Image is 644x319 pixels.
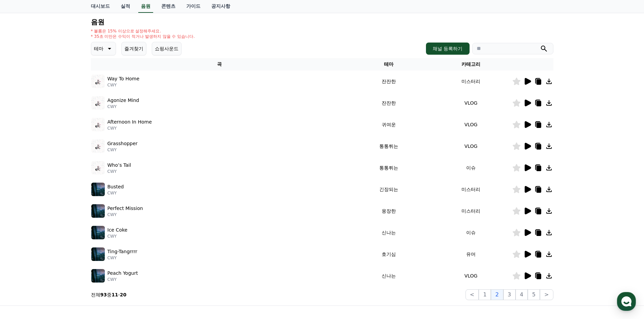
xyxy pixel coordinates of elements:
[108,162,131,169] p: Who’s Tail
[91,269,105,283] img: music
[108,212,143,217] p: CWY
[100,292,107,297] strong: 93
[426,43,469,55] button: 채널 등록하기
[91,226,105,239] img: music
[108,248,137,255] p: Ting-Tangrrrr
[91,34,195,39] p: * 35초 미만은 수익이 적거나 발생하지 않을 수 있습니다.
[108,169,131,174] p: CWY
[108,270,138,277] p: Peach Yogurt
[108,97,139,104] p: Agonize Mind
[108,82,140,88] p: CWY
[94,44,103,53] p: 테마
[430,157,512,179] td: 이슈
[91,183,105,196] img: music
[348,92,430,114] td: 잔잔한
[540,289,553,300] button: >
[430,265,512,287] td: VLOG
[108,183,124,190] p: Busted
[104,224,113,230] span: 설정
[348,71,430,92] td: 잔잔한
[108,118,152,126] p: Afternoon In Home
[348,157,430,179] td: 통통튀는
[348,135,430,157] td: 통통튀는
[348,58,430,71] th: 테마
[491,289,503,300] button: 2
[112,292,118,297] strong: 11
[108,234,127,239] p: CWY
[62,224,70,230] span: 대화
[108,255,137,261] p: CWY
[91,18,553,26] h4: 음원
[108,75,140,82] p: Way To Home
[348,222,430,243] td: 신나는
[108,190,124,196] p: CWY
[348,200,430,222] td: 웅장한
[91,139,105,153] img: music
[91,42,116,55] button: 테마
[430,179,512,200] td: 미스터리
[91,75,105,88] img: music
[121,42,146,55] button: 즐겨찾기
[120,292,126,297] strong: 20
[91,204,105,218] img: music
[430,243,512,265] td: 유머
[430,222,512,243] td: 이슈
[108,277,138,282] p: CWY
[348,265,430,287] td: 신나는
[91,291,127,298] p: 전체 중 -
[91,118,105,131] img: music
[108,227,127,234] p: Ice Coke
[430,71,512,92] td: 미스터리
[87,214,130,231] a: 설정
[108,205,143,212] p: Perfect Mission
[479,289,491,300] button: 1
[528,289,540,300] button: 5
[503,289,516,300] button: 3
[21,224,25,230] span: 홈
[45,214,87,231] a: 대화
[91,58,348,71] th: 곡
[108,104,139,109] p: CWY
[108,147,138,153] p: CWY
[466,289,479,300] button: <
[430,58,512,71] th: 카테고리
[2,214,45,231] a: 홈
[348,179,430,200] td: 긴장되는
[430,135,512,157] td: VLOG
[152,42,182,55] button: 쇼핑사운드
[91,28,195,34] p: * 볼륨은 15% 이상으로 설정해주세요.
[430,114,512,135] td: VLOG
[348,114,430,135] td: 귀여운
[430,200,512,222] td: 미스터리
[91,96,105,110] img: music
[108,126,152,131] p: CWY
[91,161,105,175] img: music
[516,289,528,300] button: 4
[348,243,430,265] td: 호기심
[91,247,105,261] img: music
[430,92,512,114] td: VLOG
[108,140,138,147] p: Grasshopper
